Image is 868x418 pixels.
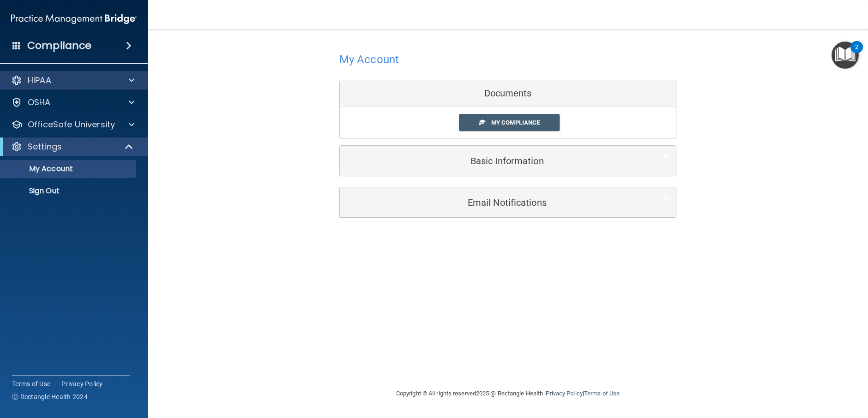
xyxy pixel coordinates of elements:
p: Sign Out [6,186,132,196]
p: OSHA [28,97,51,108]
a: Settings [11,141,134,152]
img: PMB logo [11,10,137,28]
p: Settings [28,141,62,152]
h4: Compliance [27,39,91,52]
p: HIPAA [28,75,51,86]
h5: Basic Information [347,156,641,166]
div: Copyright © All rights reserved 2025 @ Rectangle Health | | [339,379,676,408]
p: OfficeSafe University [28,119,115,130]
a: Basic Information [347,150,669,171]
div: 2 [855,47,858,59]
a: Privacy Policy [546,390,582,397]
span: My Compliance [491,119,540,126]
a: Terms of Use [12,379,50,388]
a: OSHA [11,97,134,108]
iframe: Drift Widget Chat Controller [708,352,857,389]
a: Privacy Policy [61,379,103,388]
p: My Account [6,164,132,173]
a: HIPAA [11,75,134,86]
a: Email Notifications [347,192,669,213]
h4: My Account [339,54,399,66]
a: OfficeSafe University [11,119,134,130]
button: Open Resource Center, 2 new notifications [832,42,859,69]
h5: Email Notifications [347,197,641,208]
div: Documents [340,80,676,107]
span: Ⓒ Rectangle Health 2024 [12,392,88,401]
a: Terms of Use [584,390,620,397]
